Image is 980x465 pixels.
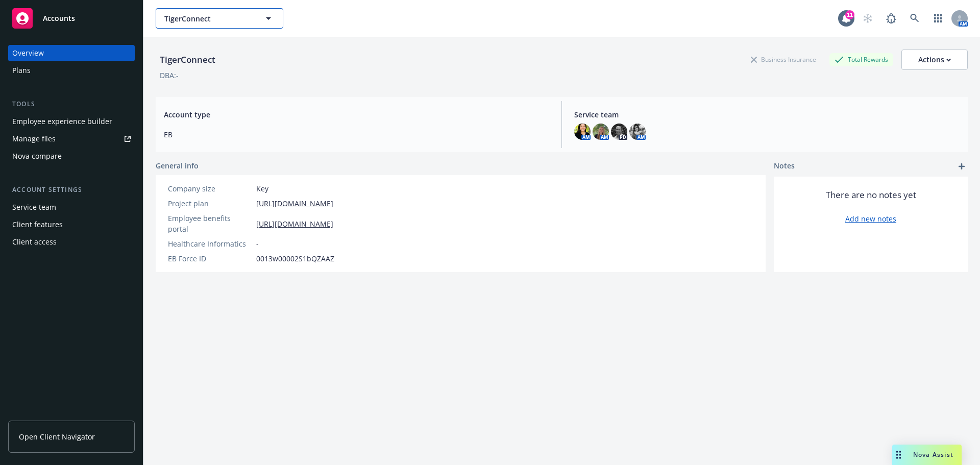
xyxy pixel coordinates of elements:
div: Manage files [12,131,56,147]
div: Total Rewards [829,53,893,66]
span: TigerConnect [164,13,253,24]
a: Client access [8,234,135,250]
a: Overview [8,45,135,61]
a: Plans [8,62,135,79]
a: Report a Bug [881,8,901,29]
span: 0013w00002S1bQZAAZ [256,253,334,264]
div: 11 [845,10,854,19]
img: photo [611,124,627,140]
button: Nova Assist [892,445,962,465]
span: Key [256,183,268,194]
div: Nova compare [12,148,62,164]
span: Service team [574,109,960,120]
div: Employee benefits portal [168,213,252,234]
a: add [955,160,968,173]
div: Tools [8,99,135,109]
div: EB Force ID [168,253,252,264]
img: photo [629,124,646,140]
button: TigerConnect [156,8,283,29]
a: Service team [8,199,135,215]
span: Nova Assist [913,450,953,459]
span: Accounts [43,14,75,22]
div: Actions [918,50,951,69]
div: Overview [12,45,44,61]
span: Notes [774,160,795,173]
span: EB [164,129,549,140]
a: Manage files [8,131,135,147]
a: [URL][DOMAIN_NAME] [256,198,333,209]
span: - [256,238,259,249]
a: Add new notes [845,213,896,224]
div: Business Insurance [746,53,821,66]
div: Healthcare Informatics [168,238,252,249]
div: Plans [12,62,31,79]
a: Client features [8,216,135,233]
img: photo [593,124,609,140]
div: Drag to move [892,445,905,465]
a: Start snowing [857,8,878,29]
div: TigerConnect [156,53,219,66]
a: Accounts [8,4,135,33]
a: Nova compare [8,148,135,164]
a: Employee experience builder [8,113,135,130]
div: DBA: - [160,70,179,81]
span: General info [156,160,199,171]
img: photo [574,124,591,140]
div: Client features [12,216,63,233]
div: Project plan [168,198,252,209]
a: Switch app [928,8,948,29]
a: [URL][DOMAIN_NAME] [256,218,333,229]
span: Open Client Navigator [19,431,95,442]
div: Service team [12,199,56,215]
a: Search [904,8,925,29]
span: There are no notes yet [826,189,916,201]
div: Company size [168,183,252,194]
span: Account type [164,109,549,120]
button: Actions [901,50,968,70]
div: Client access [12,234,57,250]
div: Account settings [8,185,135,195]
div: Employee experience builder [12,113,112,130]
